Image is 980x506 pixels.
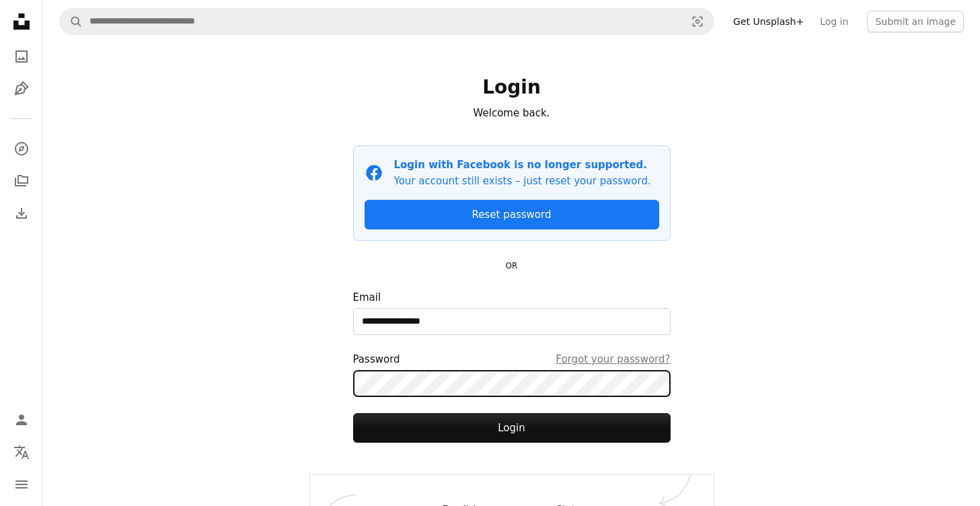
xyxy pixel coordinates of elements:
[8,8,35,38] a: Home — Unsplash
[681,9,714,34] button: Visual search
[8,135,35,162] a: Explore
[353,413,671,443] button: Login
[867,11,964,32] button: Submit an image
[365,200,659,229] a: Reset password
[8,168,35,194] a: Collections
[556,351,670,367] a: Forgot your password?
[353,105,671,121] p: Welcome back.
[8,43,35,70] a: Photos
[394,157,651,173] p: Login with Facebook is no longer supported.
[353,75,671,100] h1: Login
[8,439,35,466] button: Language
[8,406,35,433] a: Log in / Sign up
[394,173,651,189] p: Your account still exists – just reset your password.
[59,8,714,35] form: Find visuals sitewide
[506,261,518,270] small: OR
[353,351,671,367] div: Password
[353,308,671,335] input: Email
[353,370,671,397] input: PasswordForgot your password?
[8,75,35,102] a: Illustrations
[60,9,83,34] button: Search Unsplash
[353,289,671,335] label: Email
[8,200,35,227] a: Download History
[725,11,812,32] a: Get Unsplash+
[8,471,35,498] button: Menu
[812,11,856,32] a: Log in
